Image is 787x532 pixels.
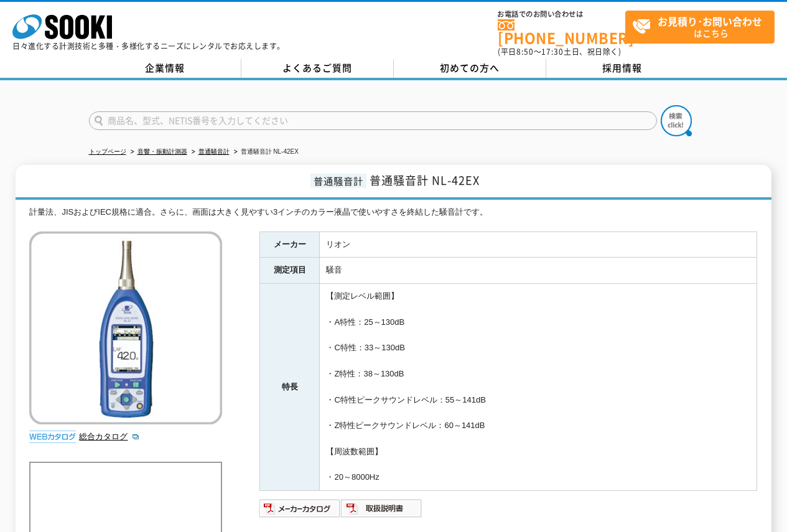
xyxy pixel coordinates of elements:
[137,148,187,155] a: 音響・振動計測器
[260,231,320,258] th: メーカー
[632,11,774,42] span: はこちら
[259,506,341,516] a: メーカーカタログ
[259,498,341,518] img: メーカーカタログ
[310,174,366,188] span: 普通騒音計
[89,59,241,78] a: 企業情報
[260,258,320,284] th: 測定項目
[79,432,140,441] a: 総合カタログ
[29,431,76,443] img: webカタログ
[320,258,757,284] td: 騒音
[440,61,500,75] span: 初めての方へ
[498,46,621,57] span: (平日 ～ 土日、祝日除く)
[498,19,625,45] a: [PHONE_NUMBER]
[658,14,762,29] strong: お見積り･お問い合わせ
[546,59,699,78] a: 採用情報
[341,506,422,516] a: 取扱説明書
[320,284,757,491] td: 【測定レベル範囲】 ・A特性：25～130dB ・C特性：33～130dB ・Z特性：38～130dB ・C特性ピークサウンドレベル：55～141dB ・Z特性ピークサウンドレベル：60～141...
[241,59,394,78] a: よくあるご質問
[89,111,657,130] input: 商品名、型式、NETIS番号を入力してください
[260,284,320,491] th: 特長
[370,172,480,189] span: 普通騒音計 NL-42EX
[198,148,230,155] a: 普通騒音計
[541,46,564,57] span: 17:30
[12,42,285,50] p: 日々進化する計測技術と多種・多様化するニーズにレンタルでお応えします。
[29,206,757,219] div: 計量法、JISおよびIEC規格に適合。さらに、画面は大きく見やすい3インチのカラー液晶で使いやすさを終結した騒音計です。
[231,146,299,159] li: 普通騒音計 NL-42EX
[320,231,757,258] td: リオン
[341,498,422,518] img: 取扱説明書
[498,11,625,18] span: お電話でのお問い合わせは
[394,59,546,78] a: 初めての方へ
[89,148,126,155] a: トップページ
[625,11,775,44] a: お見積り･お問い合わせはこちら
[516,46,534,57] span: 8:50
[661,105,692,136] img: btn_search.png
[29,231,222,424] img: 普通騒音計 NL-42EX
